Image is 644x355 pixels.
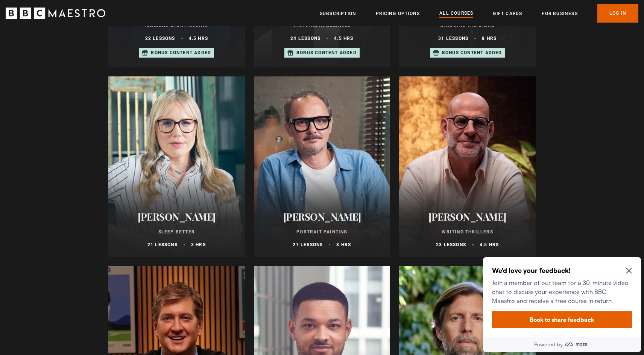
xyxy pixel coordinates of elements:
[254,76,390,257] a: [PERSON_NAME] Portrait Painting 27 lessons 8 hrs
[480,241,499,248] p: 4.5 hrs
[151,49,211,56] p: Bonus content added
[263,229,381,235] p: Portrait Painting
[320,10,356,17] a: Subscription
[117,211,236,222] h2: [PERSON_NAME]
[399,76,536,257] a: [PERSON_NAME] Writing Thrillers 23 lessons 4.5 hrs
[12,24,149,51] p: Join a member of our team for a 30-minute video chat to discuss your experience with BBC Maestro ...
[108,76,245,257] a: [PERSON_NAME] Sleep Better 21 lessons 3 hrs
[408,211,527,222] h2: [PERSON_NAME]
[320,4,638,23] nav: Primary
[147,241,178,248] p: 21 lessons
[191,241,206,248] p: 3 hrs
[482,35,497,42] p: 8 hrs
[438,35,468,42] p: 31 lessons
[145,35,175,42] p: 22 lessons
[542,10,577,17] a: For business
[376,10,420,17] a: Pricing Options
[12,12,149,21] h2: We'd love your feedback!
[408,229,527,235] p: Writing Thrillers
[12,57,152,74] button: Book to share feedback
[146,14,152,20] button: Close Maze Prompt
[6,8,105,19] svg: BBC Maestro
[334,35,353,42] p: 4.5 hrs
[293,241,323,248] p: 27 lessons
[439,9,473,18] a: All Courses
[3,83,161,98] a: Powered by maze
[189,35,208,42] p: 4.5 hrs
[436,241,466,248] p: 23 lessons
[493,10,522,17] a: Gift Cards
[3,3,161,98] div: Optional study invitation
[442,49,502,56] p: Bonus content added
[117,229,236,235] p: Sleep Better
[290,35,320,42] p: 24 lessons
[597,4,638,23] a: Log In
[263,211,381,222] h2: [PERSON_NAME]
[296,49,357,56] p: Bonus content added
[336,241,351,248] p: 8 hrs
